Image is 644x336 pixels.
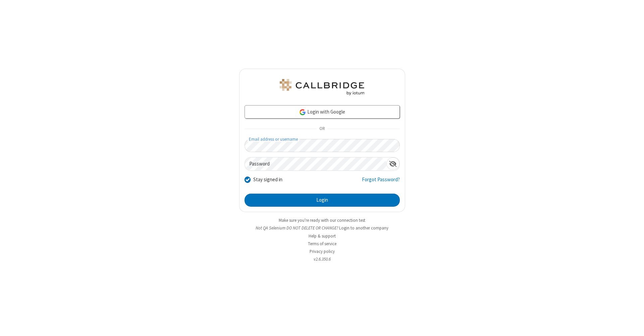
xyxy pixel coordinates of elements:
button: Login [245,194,400,207]
input: Password [245,157,386,171]
img: QA Selenium DO NOT DELETE OR CHANGE [278,79,366,95]
a: Login with Google [245,105,400,119]
span: OR [317,124,327,134]
a: Help & support [309,233,336,239]
input: Email address or username [245,139,400,152]
a: Privacy policy [310,249,335,254]
a: Terms of service [308,241,336,247]
li: v2.6.350.6 [239,256,405,262]
li: Not QA Selenium DO NOT DELETE OR CHANGE? [239,225,405,231]
a: Make sure you're ready with our connection test [279,217,365,223]
button: Login to another company [339,225,388,231]
div: Show password [386,157,399,170]
img: google-icon.png [299,109,306,116]
label: Stay signed in [253,176,282,184]
a: Forgot Password? [362,176,400,189]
